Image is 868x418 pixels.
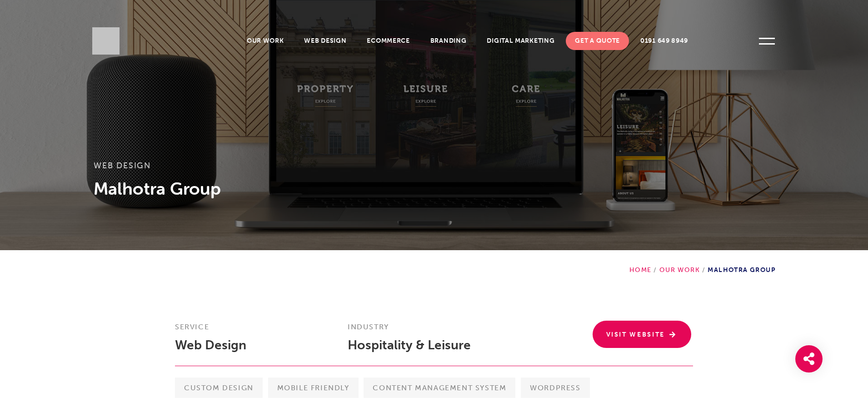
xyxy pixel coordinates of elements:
h1: Malhotra Group [94,177,774,200]
a: 0191 649 8949 [631,32,697,50]
img: Sleeky Web Design Newcastle [92,27,120,55]
a: Digital Marketing [478,32,564,50]
a: Web Design [94,160,151,171]
strong: Industry [348,322,389,331]
a: Ecommerce [358,32,419,50]
span: Mobile Friendly [268,378,359,398]
a: Our Work [238,32,293,50]
a: Home [629,266,652,274]
a: Branding [421,32,476,50]
a: Web Design [295,32,355,50]
div: Malhotra Group [629,250,776,274]
a: Web Design [175,337,246,353]
a: Our Work [659,266,700,274]
a: Hospitality & Leisure [348,337,471,353]
a: Get A Quote [566,32,629,50]
span: / [700,266,708,274]
span: Content Management System [364,378,515,398]
span: / [651,266,659,274]
a: Visit Website [593,321,692,348]
span: Wordpress [521,378,589,398]
strong: Service [175,322,209,331]
span: Custom Design [175,378,263,398]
